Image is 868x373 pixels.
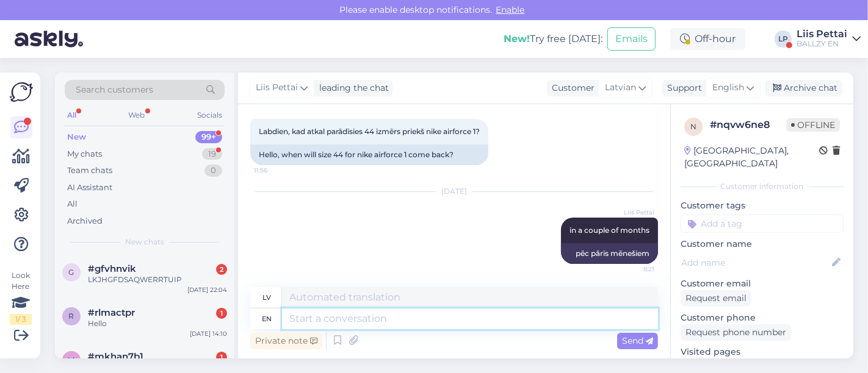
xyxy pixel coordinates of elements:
a: Liis PettaiBALLZY EN [797,29,861,49]
div: LP [775,30,792,48]
div: Support [662,82,702,94]
div: All [67,198,78,210]
div: Socials [195,107,225,123]
div: 1 / 3 [10,314,32,325]
div: Off-hour [670,28,745,50]
p: Visited pages [681,346,844,358]
p: Customer name [681,238,844,250]
span: n [690,122,696,131]
p: Customer phone [681,311,844,324]
div: Customer information [681,181,844,192]
span: English [712,81,744,94]
div: AI Assistant [67,182,112,194]
p: Customer tags [681,199,844,212]
span: Search customers [76,83,153,96]
div: pēc pāris mēnešiem [561,243,658,264]
div: All [65,107,79,123]
div: 99+ [195,131,222,143]
div: 19 [202,148,222,160]
div: Archived [67,215,103,227]
span: Offline [786,118,840,132]
div: 0 [204,165,222,177]
div: [DATE] 22:04 [187,285,227,294]
div: 1 [216,308,227,319]
button: Emails [607,27,656,51]
span: m [68,355,75,364]
span: New chats [125,236,164,247]
div: Web [126,107,148,123]
span: Latvian [605,81,636,94]
span: #rlmactpr [88,307,135,318]
div: 1 [216,352,227,363]
div: Private note [250,333,322,349]
div: [DATE] 14:10 [190,329,227,338]
span: 11:56 [254,166,300,175]
div: Team chats [67,165,112,177]
div: Customer [547,82,595,94]
div: en [262,308,272,329]
div: Look Here [10,270,32,325]
b: New! [504,33,530,44]
p: Customer email [681,277,844,290]
div: 2 [216,264,227,275]
span: Send [622,335,653,346]
span: Liis Pettai [609,208,654,217]
div: leading the chat [314,82,389,94]
div: Liis Pettai [797,29,847,39]
div: New [67,131,86,143]
img: Askly Logo [10,82,33,102]
div: Archive chat [765,80,842,96]
div: Request email [681,290,751,307]
span: #mkhan7b1 [88,351,143,362]
span: in a couple of months [570,226,649,235]
span: g [69,268,74,277]
span: #gfvhnvik [88,263,136,274]
div: # nqvw6ne8 [710,118,786,132]
div: My chats [67,148,102,160]
input: Add a tag [681,215,844,233]
div: BALLZY EN [797,39,847,49]
div: Try free [DATE]: [504,32,602,46]
div: Request phone number [681,324,791,341]
span: Liis Pettai [256,81,298,94]
span: Enable [493,4,529,15]
div: Hello [88,318,227,329]
div: [GEOGRAPHIC_DATA], [GEOGRAPHIC_DATA] [684,144,819,170]
span: 8:21 [609,265,654,274]
div: lv [263,287,272,308]
div: [DATE] [250,186,658,197]
span: Labdien, kad atkal parādīsies 44 izmērs priekš nike airforce 1? [259,127,480,136]
div: LKJHGFDSAQWERRTUIP [88,274,227,285]
input: Add name [681,256,830,269]
div: Hello, when will size 44 for nike airforce 1 come back? [250,144,488,165]
span: r [69,311,74,321]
